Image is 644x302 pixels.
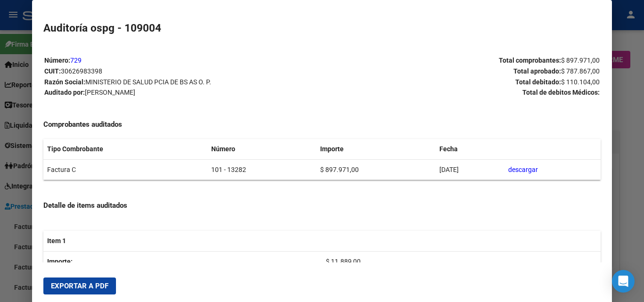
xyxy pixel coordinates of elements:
[44,66,322,77] p: CUIT:
[436,139,505,159] th: Fecha
[47,256,318,267] p: Importe:
[43,200,600,211] h4: Detalle de items auditados
[61,67,102,75] span: 30626983398
[70,57,82,64] a: 729
[44,55,322,66] p: Número:
[561,67,600,75] span: $ 787.867,00
[207,139,317,159] th: Número
[44,87,322,98] p: Auditado por:
[612,270,635,293] div: Open Intercom Messenger
[85,89,135,96] span: [PERSON_NAME]
[47,237,66,245] strong: Item 1
[44,77,322,88] p: Razón Social:
[51,282,108,290] span: Exportar a PDF
[322,66,600,77] p: Total aprobado:
[207,159,317,180] td: 101 - 13282
[43,159,207,180] td: Factura C
[316,159,435,180] td: $ 897.971,00
[43,119,600,130] h4: Comprobantes auditados
[322,55,600,66] p: Total comprobantes:
[436,159,505,180] td: [DATE]
[326,256,597,267] p: $ 11.889,00
[322,77,600,88] p: Total debitado:
[322,87,600,98] p: Total de debitos Médicos:
[43,20,600,36] h2: Auditoría ospg - 109004
[561,78,600,86] span: $ 110.104,00
[85,78,211,86] span: MINISTERIO DE SALUD PCIA DE BS AS O. P.
[316,139,435,159] th: Importe
[561,57,600,64] span: $ 897.971,00
[43,278,116,294] button: Exportar a PDF
[43,139,207,159] th: Tipo Combrobante
[508,166,538,173] a: descargar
